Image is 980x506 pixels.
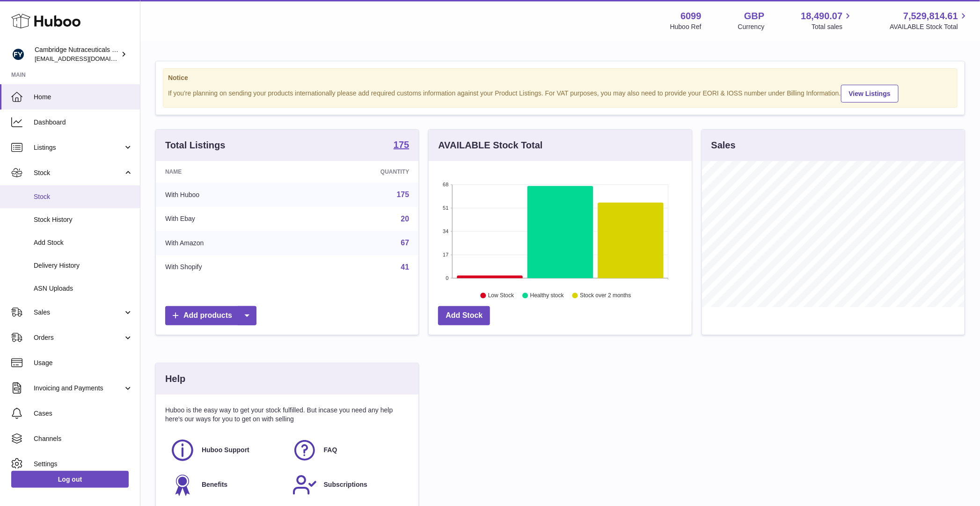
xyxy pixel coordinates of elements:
[170,438,283,463] a: Huboo Support
[34,460,133,469] span: Settings
[156,161,300,183] th: Name
[801,10,842,22] span: 18,490.07
[401,215,410,223] a: 20
[11,47,25,61] img: huboo@camnutra.com
[401,239,410,247] a: 67
[202,446,249,455] span: Huboo Support
[34,333,123,342] span: Orders
[34,93,133,102] span: Home
[34,409,133,418] span: Cases
[324,446,337,455] span: FAQ
[443,182,449,187] text: 68
[156,207,300,231] td: With Ebay
[165,406,409,424] p: Huboo is the easy way to get your stock fulfilled. But incase you need any help here's our ways f...
[744,10,764,22] strong: GBP
[801,10,853,31] a: 18,490.07 Total sales
[292,472,405,498] a: Subscriptions
[34,284,133,293] span: ASN Uploads
[580,293,631,299] text: Stock over 2 months
[394,140,409,149] strong: 175
[35,55,138,62] span: [EMAIL_ADDRESS][DOMAIN_NAME]
[890,10,969,31] a: 7,529,814.61 AVAILABLE Stock Total
[841,85,899,103] a: View Listings
[670,22,702,31] div: Huboo Ref
[324,480,367,489] span: Subscriptions
[446,275,449,281] text: 0
[397,191,410,198] a: 175
[300,161,418,183] th: Quantity
[34,359,133,367] span: Usage
[401,263,410,271] a: 41
[35,45,119,63] div: Cambridge Nutraceuticals Ltd
[165,306,256,325] a: Add products
[34,238,133,247] span: Add Stock
[34,169,123,177] span: Stock
[530,293,564,299] text: Healthy stock
[34,192,133,201] span: Stock
[890,22,969,31] span: AVAILABLE Stock Total
[711,139,736,152] h3: Sales
[34,434,133,443] span: Channels
[488,293,514,299] text: Low Stock
[11,471,129,488] a: Log out
[394,140,409,151] a: 175
[443,205,449,211] text: 51
[292,438,405,463] a: FAQ
[165,139,226,152] h3: Total Listings
[443,252,449,257] text: 17
[680,10,702,22] strong: 6099
[156,255,300,279] td: With Shopify
[168,83,952,103] div: If you're planning on sending your products internationally please add required customs informati...
[34,215,133,224] span: Stock History
[812,22,853,31] span: Total sales
[34,118,133,127] span: Dashboard
[168,73,952,82] strong: Notice
[156,231,300,255] td: With Amazon
[903,10,958,22] span: 7,529,814.61
[34,308,123,317] span: Sales
[438,139,542,152] h3: AVAILABLE Stock Total
[738,22,765,31] div: Currency
[443,228,449,234] text: 34
[165,373,185,385] h3: Help
[34,143,123,152] span: Listings
[202,480,227,489] span: Benefits
[34,261,133,270] span: Delivery History
[34,384,123,393] span: Invoicing and Payments
[438,306,490,325] a: Add Stock
[170,472,283,498] a: Benefits
[156,183,300,207] td: With Huboo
